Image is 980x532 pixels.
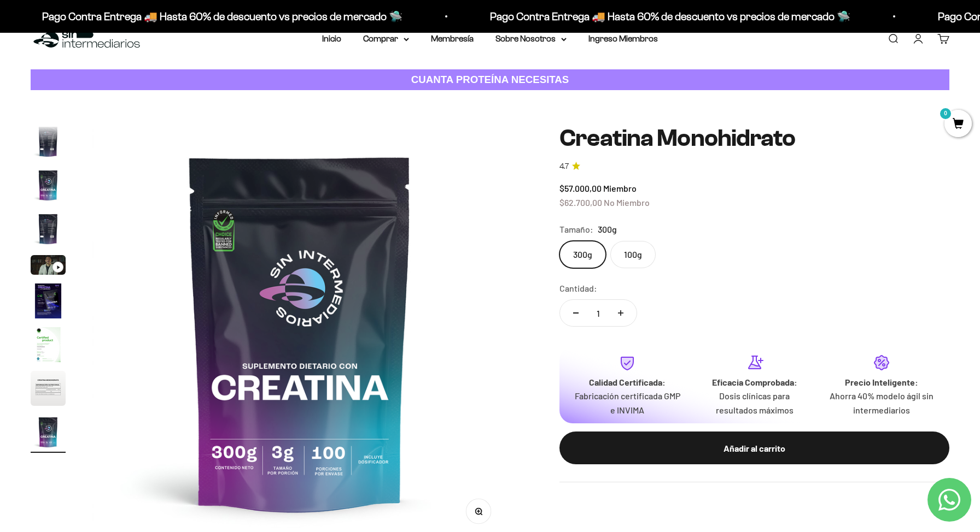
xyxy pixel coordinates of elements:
[559,125,949,151] h1: Creatina Monohidrato
[31,415,66,450] img: Creatina Monohidrato
[31,124,66,162] button: Ir al artículo 2
[573,389,682,417] p: Fabricación certificada GMP e INVIMA
[31,255,66,278] button: Ir al artículo 5
[559,431,949,464] button: Añadir al carrito
[31,69,949,91] a: CUANTA PROTEÍNA NECESITAS
[31,371,66,406] img: Creatina Monohidrato
[31,168,66,206] button: Ir al artículo 3
[25,8,386,25] p: Pago Contra Entrega 🚚 Hasta 60% de descuento vs precios de mercado 🛸
[31,211,66,246] img: Creatina Monohidrato
[411,74,569,85] strong: CUANTA PROTEÍNA NECESITAS
[559,197,602,208] span: $62.700,00
[559,222,593,237] legend: Tamaño:
[589,377,666,387] strong: Calidad Certificada:
[939,107,952,120] mark: 0
[431,34,474,43] a: Membresía
[559,161,949,173] a: 4.74.7 de 5.0 estrellas
[31,168,66,203] img: Creatina Monohidrato
[604,197,650,208] span: No Miembro
[845,377,918,387] strong: Precio Inteligente:
[31,327,66,362] img: Creatina Monohidrato
[827,389,936,417] p: Ahorra 40% modelo ágil sin intermediarios
[31,211,66,250] button: Ir al artículo 4
[473,8,833,25] p: Pago Contra Entrega 🚚 Hasta 60% de descuento vs precios de mercado 🛸
[495,32,567,46] summary: Sobre Nosotros
[559,161,569,173] span: 4.7
[31,327,66,365] button: Ir al artículo 7
[944,119,972,131] a: 0
[31,371,66,409] button: Ir al artículo 8
[559,281,597,295] label: Cantidad:
[322,34,341,43] a: Inicio
[559,183,602,193] span: $57.000,00
[712,377,797,387] strong: Eficacia Comprobada:
[699,389,809,417] p: Dosis clínicas para resultados máximos
[581,441,927,456] div: Añadir al carrito
[603,183,637,193] span: Miembro
[31,283,66,322] button: Ir al artículo 6
[31,283,66,318] img: Creatina Monohidrato
[605,300,637,326] button: Aumentar cantidad
[598,222,617,237] span: 300g
[363,32,409,46] summary: Comprar
[31,415,66,453] button: Ir al artículo 9
[588,34,658,43] a: Ingreso Miembros
[560,300,592,326] button: Reducir cantidad
[31,124,66,159] img: Creatina Monohidrato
